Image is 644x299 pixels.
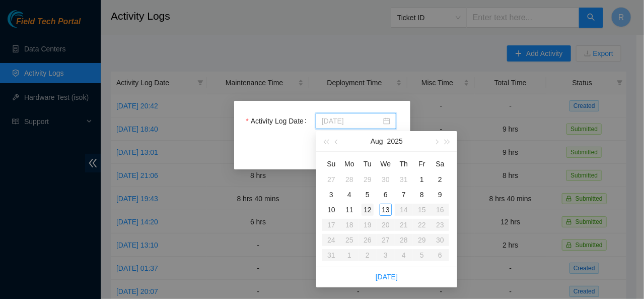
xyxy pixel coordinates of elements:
td: 2025-08-01 [413,172,431,187]
a: [DATE] [376,273,398,281]
th: Mo [340,156,359,172]
th: Sa [431,156,449,172]
div: 27 [325,173,337,186]
th: Su [322,156,340,172]
td: 2025-07-28 [340,172,359,187]
th: Fr [413,156,431,172]
td: 2025-07-29 [359,172,377,187]
div: 3 [325,189,337,201]
div: 2 [434,173,446,186]
th: Th [395,156,413,172]
td: 2025-08-08 [413,187,431,202]
td: 2025-08-07 [395,187,413,202]
div: 31 [398,173,410,186]
div: 6 [380,189,392,201]
div: 10 [325,204,337,216]
td: 2025-07-31 [395,172,413,187]
div: 9 [434,189,446,201]
div: 13 [380,204,392,216]
td: 2025-08-10 [322,202,340,217]
th: We [377,156,395,172]
button: Aug [371,131,383,151]
div: 29 [362,173,374,186]
td: 2025-07-30 [377,172,395,187]
div: 12 [362,204,374,216]
td: 2025-08-06 [377,187,395,202]
td: 2025-08-12 [359,202,377,217]
td: 2025-08-02 [431,172,449,187]
div: 30 [380,173,392,186]
div: 8 [416,189,428,201]
td: 2025-08-03 [322,187,340,202]
div: 28 [343,173,355,186]
td: 2025-07-27 [322,172,340,187]
td: 2025-08-11 [340,202,359,217]
td: 2025-08-05 [359,187,377,202]
div: 1 [416,173,428,186]
div: 5 [362,189,374,201]
div: 7 [398,189,410,201]
label: Activity Log Date [246,113,311,129]
td: 2025-08-09 [431,187,449,202]
input: Activity Log Date [322,115,381,127]
td: 2025-08-04 [340,187,359,202]
th: Tu [359,156,377,172]
div: 11 [343,204,355,216]
div: 4 [343,189,355,201]
td: 2025-08-13 [377,202,395,217]
button: 2025 [387,131,403,151]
